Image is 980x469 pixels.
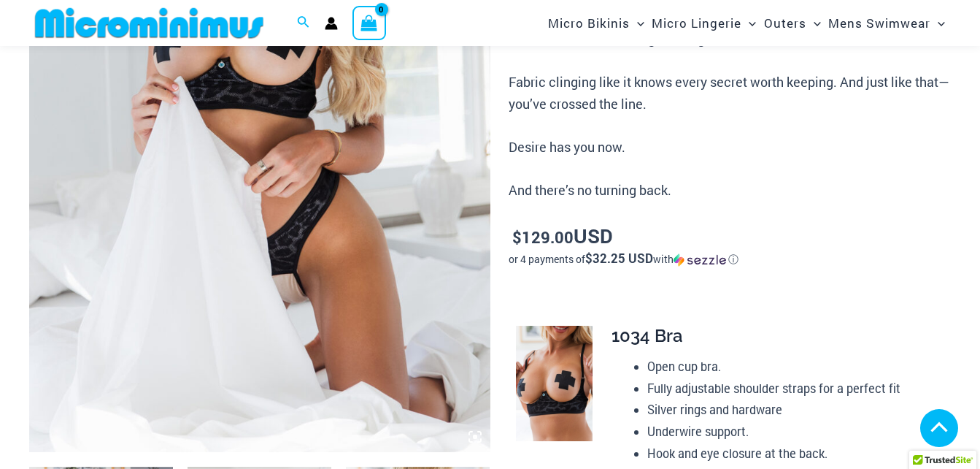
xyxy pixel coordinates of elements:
p: USD [509,225,951,248]
span: Micro Bikinis [548,4,630,42]
nav: Site Navigation [542,2,951,44]
img: Nights Fall Silver Leopard 1036 Bra [516,326,593,441]
a: Micro BikinisMenu ToggleMenu Toggle [544,4,648,42]
img: MM SHOP LOGO FLAT [29,7,269,39]
span: 1034 Bra [611,325,683,346]
div: or 4 payments of$32.25 USDwithSezzle Click to learn more about Sezzle [509,252,951,267]
li: Hook and eye closure at the back. [647,443,939,465]
span: Menu Toggle [630,4,644,42]
span: Micro Lingerie [652,4,741,42]
a: Search icon link [297,14,310,33]
li: Fully adjustable shoulder straps for a perfect fit [647,378,939,400]
span: Menu Toggle [930,4,945,42]
bdi: 129.00 [512,226,574,248]
a: View Shopping Cart, empty [352,6,386,39]
img: Sezzle [674,253,726,267]
a: Micro LingerieMenu ToggleMenu Toggle [648,4,760,42]
span: $ [512,226,522,248]
span: $32.25 USD [585,250,653,267]
a: OutersMenu ToggleMenu Toggle [760,4,825,42]
span: Outers [764,4,806,42]
li: Silver rings and hardware [647,399,939,421]
span: Menu Toggle [741,4,756,42]
span: Menu Toggle [806,4,821,42]
div: or 4 payments of with [509,252,951,267]
span: Mens Swimwear [828,4,930,42]
a: Account icon link [325,17,338,30]
li: Underwire support. [647,421,939,443]
a: Mens SwimwearMenu ToggleMenu Toggle [825,4,949,42]
li: Open cup bra. [647,356,939,378]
